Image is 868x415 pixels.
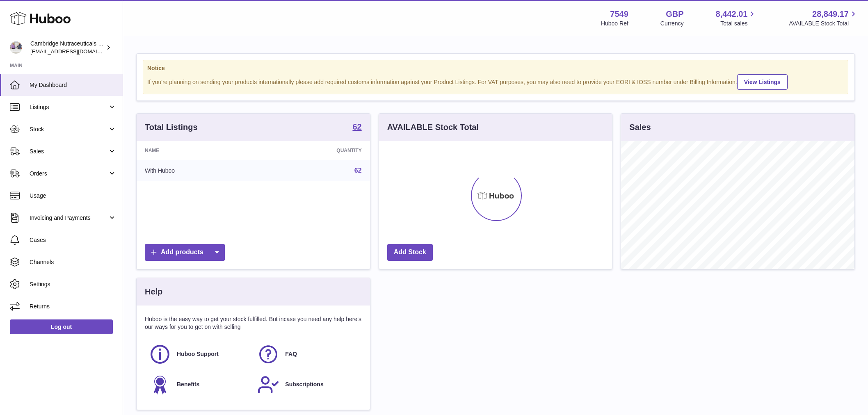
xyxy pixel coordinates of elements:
span: Orders [30,170,108,178]
h3: Total Listings [145,122,198,133]
span: Settings [30,280,116,288]
h3: Sales [629,122,651,133]
span: Returns [30,303,116,310]
span: FAQ [285,350,297,358]
a: Log out [10,319,113,334]
strong: 7549 [610,9,628,20]
strong: Notice [147,64,844,72]
td: With Huboo [137,160,260,181]
img: qvc@camnutra.com [10,41,22,54]
span: Huboo Support [177,350,219,358]
h3: Help [145,286,162,297]
span: Cases [30,236,116,244]
a: Benefits [149,374,249,396]
span: 28,849.17 [812,9,849,20]
div: Huboo Ref [601,20,628,27]
div: Currency [660,20,684,27]
a: 62 [352,123,361,132]
span: Channels [30,258,116,266]
div: If you're planning on sending your products internationally please add required customs informati... [147,73,844,90]
a: 28,849.17 AVAILABLE Stock Total [789,9,858,27]
h3: AVAILABLE Stock Total [387,122,479,133]
p: Huboo is the easy way to get your stock fulfilled. But incase you need any help here's our ways f... [145,315,362,331]
strong: 62 [352,123,361,131]
span: Sales [30,148,108,155]
span: My Dashboard [30,81,116,89]
a: 8,442.01 Total sales [716,9,757,27]
th: Name [137,141,260,160]
div: Cambridge Nutraceuticals Ltd [30,40,104,55]
span: Total sales [720,20,757,27]
span: 8,442.01 [716,9,748,20]
a: Subscriptions [257,374,357,396]
a: FAQ [257,343,357,365]
span: Usage [30,192,116,200]
span: Invoicing and Payments [30,214,108,222]
a: Add products [145,244,225,261]
th: Quantity [260,141,370,160]
span: Benefits [177,381,199,388]
a: Add Stock [387,244,433,261]
span: Stock [30,125,108,133]
span: Listings [30,103,108,111]
a: View Listings [737,74,788,90]
a: Huboo Support [149,343,249,365]
span: Subscriptions [285,381,323,388]
span: AVAILABLE Stock Total [789,20,858,27]
strong: GBP [666,9,683,20]
a: 62 [354,167,362,174]
span: [EMAIL_ADDRESS][DOMAIN_NAME] [30,48,121,55]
